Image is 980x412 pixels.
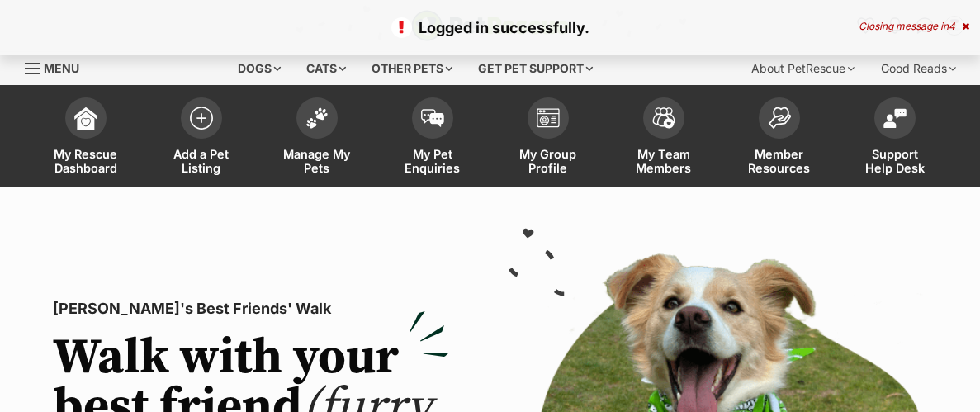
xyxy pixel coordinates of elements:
div: About PetRescue [740,52,866,85]
img: member-resources-icon-8e73f808a243e03378d46382f2149f9095a855e16c252ad45f914b54edf8863c.svg [768,107,791,129]
span: Menu [44,61,79,75]
a: My Pet Enquiries [375,89,490,187]
span: Manage My Pets [280,147,354,175]
a: Add a Pet Listing [144,89,259,187]
a: My Rescue Dashboard [28,89,144,187]
span: Member Resources [742,147,817,175]
span: Support Help Desk [858,147,932,175]
a: My Group Profile [490,89,606,187]
img: group-profile-icon-3fa3cf56718a62981997c0bc7e787c4b2cf8bcc04b72c1350f741eb67cf2f40e.svg [537,108,560,128]
div: Cats [295,52,357,85]
img: team-members-icon-5396bd8760b3fe7c0b43da4ab00e1e3bb1a5d9ba89233759b79545d2d3fc5d0d.svg [652,107,675,129]
img: pet-enquiries-icon-7e3ad2cf08bfb03b45e93fb7055b45f3efa6380592205ae92323e6603595dc1f.svg [421,109,444,127]
span: My Pet Enquiries [395,147,470,175]
span: My Team Members [627,147,701,175]
p: [PERSON_NAME]'s Best Friends' Walk [53,297,449,320]
a: Menu [25,52,91,82]
div: Good Reads [869,52,968,85]
span: My Rescue Dashboard [49,147,123,175]
div: Dogs [226,52,292,85]
img: help-desk-icon-fdf02630f3aa405de69fd3d07c3f3aa587a6932b1a1747fa1d2bba05be0121f9.svg [883,108,907,128]
span: Add a Pet Listing [164,147,239,175]
img: dashboard-icon-eb2f2d2d3e046f16d808141f083e7271f6b2e854fb5c12c21221c1fb7104beca.svg [74,107,97,130]
a: My Team Members [606,89,722,187]
div: Other pets [360,52,464,85]
span: My Group Profile [511,147,585,175]
a: Manage My Pets [259,89,375,187]
a: Member Resources [722,89,837,187]
img: add-pet-listing-icon-0afa8454b4691262ce3f59096e99ab1cd57d4a30225e0717b998d2c9b9846f56.svg [190,107,213,130]
img: manage-my-pets-icon-02211641906a0b7f246fdf0571729dbe1e7629f14944591b6c1af311fb30b64b.svg [305,107,329,129]
a: Support Help Desk [837,89,953,187]
div: Get pet support [466,52,604,85]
